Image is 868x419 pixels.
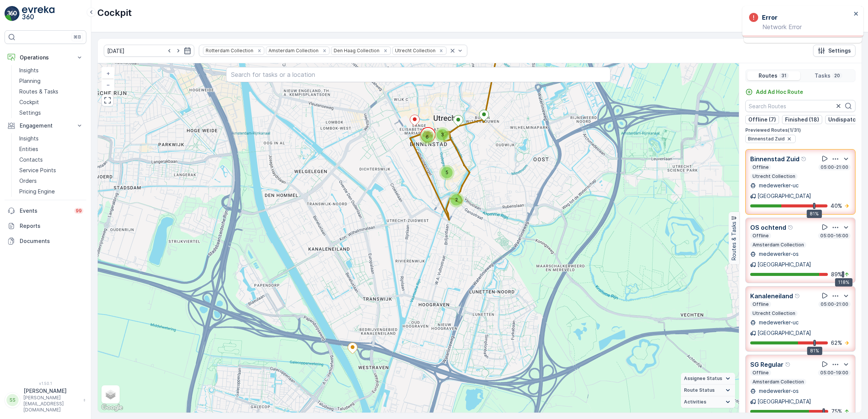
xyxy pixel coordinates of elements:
[815,72,831,79] p: Tasks
[102,386,119,403] a: Layers
[102,79,114,90] a: Zoom Out
[5,6,20,21] img: logo
[104,45,194,57] input: dd/mm/yyyy
[750,360,784,369] p: SG Regular
[745,100,856,112] input: Search Routes
[5,218,86,234] a: Reports
[16,144,86,154] a: Entities
[807,210,822,218] div: 81%
[745,127,856,133] p: Previewed Routes ( 1 / 31 )
[19,167,56,174] p: Service Points
[762,13,777,22] h3: Error
[420,129,435,145] div: 6
[16,154,86,165] a: Contacts
[426,134,429,140] span: 6
[393,47,437,54] div: Utrecht Collection
[19,145,38,153] p: Entities
[16,86,86,97] a: Routes & Tasks
[820,370,849,376] p: 05:00-19:00
[5,387,86,413] button: SS[PERSON_NAME][PERSON_NAME][EMAIL_ADDRESS][DOMAIN_NAME]
[23,395,80,413] p: [PERSON_NAME][EMAIL_ADDRESS][DOMAIN_NAME]
[749,23,851,30] p: Network Error
[381,48,390,54] div: Remove Den Haag Collection
[730,221,738,260] p: Routes & Tasks
[19,177,37,185] p: Orders
[16,76,86,86] a: Planning
[331,47,381,54] div: Den Haag Collection
[835,278,852,287] div: 118%
[785,361,791,368] div: Help Tooltip Icon
[752,370,770,376] p: Offline
[813,45,856,57] button: Settings
[20,222,83,230] p: Reports
[5,118,86,133] button: Engagement
[446,170,448,175] span: 5
[681,396,735,408] summary: Activities
[19,156,43,164] p: Contacts
[757,398,811,405] p: [GEOGRAPHIC_DATA]
[795,293,801,299] div: Help Tooltip Icon
[788,224,794,231] div: Help Tooltip Icon
[20,122,71,129] p: Engagement
[449,192,464,207] div: 2
[807,347,822,355] div: 81%
[19,135,39,142] p: Insights
[23,387,80,395] p: [PERSON_NAME]
[681,373,735,385] summary: Assignee Status
[16,133,86,144] a: Insights
[19,77,41,85] p: Planning
[22,6,55,21] img: logo_light-DOdMpM7g.png
[782,115,822,124] button: Finished (18)
[106,70,110,76] span: +
[752,173,796,179] p: Utrecht Collection
[16,176,86,186] a: Orders
[750,154,799,164] p: Binnenstad Zuid
[834,73,841,79] p: 20
[759,72,777,79] p: Routes
[750,223,786,232] p: OS ochtend
[16,107,86,118] a: Settings
[73,34,81,40] p: ⌘B
[681,385,735,396] summary: Route Status
[6,394,19,406] div: SS
[684,375,722,382] span: Assignee Status
[748,116,776,123] p: Offline (7)
[820,233,849,239] p: 05:00-16:00
[752,242,805,248] p: Amsterdam Collection
[745,88,803,96] a: Add Ad Hoc Route
[757,182,799,189] p: medewerker-uc
[757,192,811,200] p: [GEOGRAPHIC_DATA]
[16,65,86,76] a: Insights
[756,88,803,96] p: Add Ad Hoc Route
[750,291,793,301] p: Kanaleneiland
[102,68,114,79] a: Zoom In
[20,207,70,215] p: Events
[439,165,454,180] div: 5
[831,408,842,415] p: 75 %
[20,54,71,61] p: Operations
[757,329,811,337] p: [GEOGRAPHIC_DATA]
[19,98,39,106] p: Cockpit
[684,399,706,405] span: Activities
[820,301,849,307] p: 05:00-21:00
[781,73,787,79] p: 31
[831,339,842,347] p: 62 %
[76,208,82,214] p: 99
[684,387,715,393] span: Route Status
[752,301,770,307] p: Offline
[854,11,859,18] button: close
[19,109,41,117] p: Settings
[5,234,86,249] a: Documents
[748,136,785,142] span: Binnenstad Zuid
[831,271,842,278] p: 89 %
[757,319,799,326] p: medewerker-uc
[19,88,58,95] p: Routes & Tasks
[106,81,110,88] span: −
[20,237,83,245] p: Documents
[752,233,770,239] p: Offline
[5,381,86,386] span: v 1.50.1
[752,310,796,316] p: Utrecht Collection
[266,47,320,54] div: Amsterdam Collection
[255,48,264,54] div: Remove Rotterdam Collection
[19,188,55,195] p: Pricing Engine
